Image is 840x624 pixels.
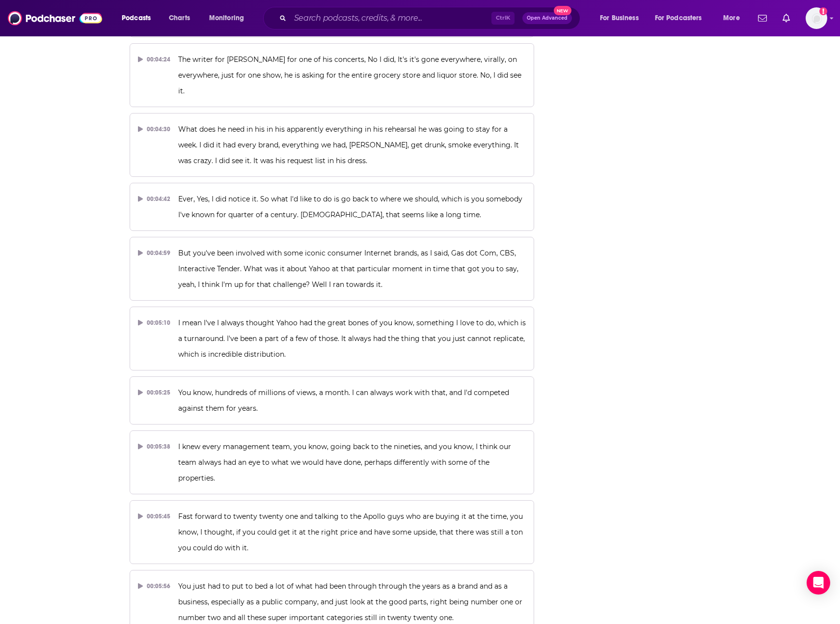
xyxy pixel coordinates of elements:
span: Fast forward to twenty twenty one and talking to the Apollo guys who are buying it at the time, y... [178,512,525,552]
div: 00:05:10 [138,315,171,331]
div: Open Intercom Messenger [807,571,830,595]
span: Podcasts [122,11,151,25]
div: 00:04:30 [138,121,171,137]
button: 00:05:10I mean I've I always thought Yahoo had the great bones of you know, something I love to d... [130,307,535,370]
button: open menu [649,10,716,26]
button: Open AdvancedNew [522,12,572,24]
span: You know, hundreds of millions of views, a month. I can always work with that, and I'd competed a... [178,388,511,413]
div: 00:05:45 [138,509,171,524]
button: 00:05:38I knew every management team, you know, going back to the nineties, and you know, I think... [130,430,535,494]
span: Ctrl K [491,12,515,25]
span: Charts [169,11,190,25]
span: Logged in as collectedstrategies [806,7,827,29]
span: For Business [600,11,639,25]
span: You just had to put to bed a lot of what had been through through the years as a brand and as a b... [178,582,524,622]
a: Show notifications dropdown [779,10,794,27]
input: Search podcasts, credits, & more... [290,10,491,26]
button: open menu [593,10,651,26]
span: The writer for [PERSON_NAME] for one of his concerts, No I did, It's it's gone everywhere, virall... [178,55,523,95]
span: I mean I've I always thought Yahoo had the great bones of you know, something I love to do, which... [178,318,528,359]
span: Ever, Yes, I did notice it. So what I'd like to do is go back to where we should, which is you so... [178,195,524,219]
span: I knew every management team, you know, going back to the nineties, and you know, I think our tea... [178,442,513,482]
div: 00:05:38 [138,439,171,454]
img: User Profile [806,7,827,29]
button: open menu [202,10,257,26]
img: Podchaser - Follow, Share and Rate Podcasts [8,9,102,28]
div: 00:04:42 [138,191,171,207]
button: 00:05:45Fast forward to twenty twenty one and talking to the Apollo guys who are buying it at the... [130,500,535,564]
div: 00:04:24 [138,52,171,67]
span: New [554,6,571,15]
span: More [723,11,740,25]
button: open menu [716,10,752,26]
span: But you've been involved with some iconic consumer Internet brands, as I said, Gas dot Com, CBS, ... [178,249,520,289]
span: What does he need in his in his apparently everything in his rehearsal he was going to stay for a... [178,125,521,165]
span: Open Advanced [527,16,568,21]
a: Charts [163,10,196,26]
button: 00:04:30What does he need in his in his apparently everything in his rehearsal he was going to st... [130,113,535,177]
button: open menu [115,10,163,26]
div: 00:05:56 [138,578,171,594]
button: Show profile menu [806,7,827,29]
a: Show notifications dropdown [754,10,771,27]
div: 00:05:25 [138,385,171,400]
span: Monitoring [209,11,244,25]
span: For Podcasters [655,11,702,25]
svg: Add a profile image [819,7,827,15]
button: 00:05:25You know, hundreds of millions of views, a month. I can always work with that, and I'd co... [130,376,535,425]
div: Search podcasts, credits, & more... [272,7,590,29]
div: 00:04:59 [138,245,171,261]
button: 00:04:59But you've been involved with some iconic consumer Internet brands, as I said, Gas dot Co... [130,237,535,301]
button: 00:04:42Ever, Yes, I did notice it. So what I'd like to do is go back to where we should, which i... [130,183,535,231]
button: 00:04:24The writer for [PERSON_NAME] for one of his concerts, No I did, It's it's gone everywhere... [130,43,535,107]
